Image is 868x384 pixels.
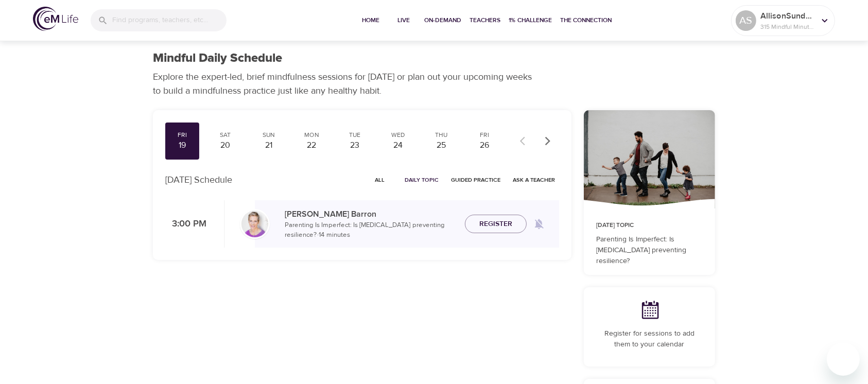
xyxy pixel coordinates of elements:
[363,172,396,188] button: All
[213,139,238,151] div: 20
[169,131,195,139] div: Fri
[358,15,383,26] span: Home
[169,139,195,151] div: 19
[153,70,539,98] p: Explore the expert-led, brief mindfulness sessions for [DATE] or plan out your upcoming weeks to ...
[760,22,815,31] p: 315 Mindful Minutes
[256,131,282,139] div: Sun
[299,139,325,151] div: 22
[513,175,555,185] span: Ask a Teacher
[401,172,443,188] button: Daily Topic
[165,217,206,231] p: 3:00 PM
[827,343,860,376] iframe: Button to launch messaging window
[470,15,500,26] span: Teachers
[241,211,268,237] img: kellyb.jpg
[213,131,238,139] div: Sat
[112,9,227,31] input: Find programs, teachers, etc...
[509,15,552,26] span: 1% Challenge
[760,10,815,22] p: AllisonSundstrom
[472,131,497,139] div: Fri
[596,234,703,267] p: Parenting Is Imperfect: Is [MEDICAL_DATA] preventing resilience?
[256,139,282,151] div: 21
[368,175,392,185] span: All
[509,172,559,188] button: Ask a Teacher
[342,139,368,151] div: 23
[428,139,454,151] div: 25
[596,328,703,350] p: Register for sessions to add them to your calendar
[479,218,512,231] span: Register
[299,131,325,139] div: Mon
[428,131,454,139] div: Thu
[405,175,439,185] span: Daily Topic
[385,139,411,151] div: 24
[33,7,78,31] img: logo
[472,139,497,151] div: 26
[342,131,368,139] div: Tue
[736,10,756,31] div: AS
[285,208,457,220] p: [PERSON_NAME] Barron
[560,15,612,26] span: The Connection
[451,175,500,185] span: Guided Practice
[596,221,703,230] p: [DATE] Topic
[447,172,505,188] button: Guided Practice
[465,215,527,234] button: Register
[527,212,551,236] span: Remind me when a class goes live every Friday at 3:00 PM
[153,51,282,66] h1: Mindful Daily Schedule
[285,220,457,240] p: Parenting Is Imperfect: Is [MEDICAL_DATA] preventing resilience? · 14 minutes
[165,173,232,187] p: [DATE] Schedule
[385,131,411,139] div: Wed
[424,15,461,26] span: On-Demand
[391,15,416,26] span: Live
